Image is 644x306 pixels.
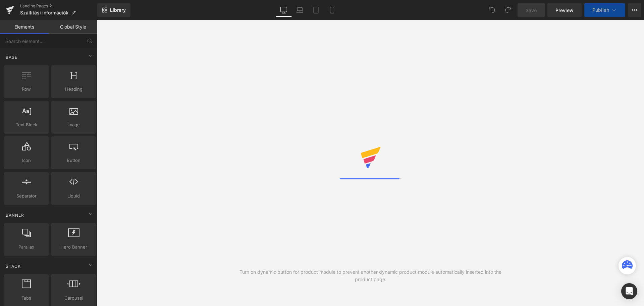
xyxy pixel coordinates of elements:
a: Desktop [276,3,292,17]
span: Preview [555,7,574,14]
span: Separator [6,192,47,200]
span: Liquid [53,192,94,200]
span: Save [526,7,537,14]
a: Landing Pages [20,3,97,9]
span: Icon [6,157,47,164]
div: Turn on dynamic button for product module to prevent another dynamic product module automatically... [234,268,507,283]
span: Heading [53,86,94,93]
span: Szállítási információk [20,10,68,15]
span: Stack [5,263,21,269]
a: Global Style [49,20,97,34]
span: Publish [592,7,609,13]
a: Mobile [324,3,340,17]
a: Preview [547,3,582,17]
span: Text Block [6,121,47,128]
span: Button [53,157,94,164]
span: Image [53,121,94,128]
button: Undo [485,3,499,17]
span: Parallax [6,244,47,251]
button: Publish [584,3,625,17]
span: Banner [5,212,25,218]
span: Tabs [6,295,47,302]
span: Row [6,86,47,93]
button: Redo [501,3,515,17]
div: Open Intercom Messenger [621,283,637,299]
button: More [628,3,641,17]
span: Library [110,7,126,13]
span: Hero Banner [53,244,94,251]
a: Laptop [292,3,308,17]
span: Carousel [53,295,94,302]
a: New Library [97,3,130,17]
a: Tablet [308,3,324,17]
span: Base [5,54,18,60]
